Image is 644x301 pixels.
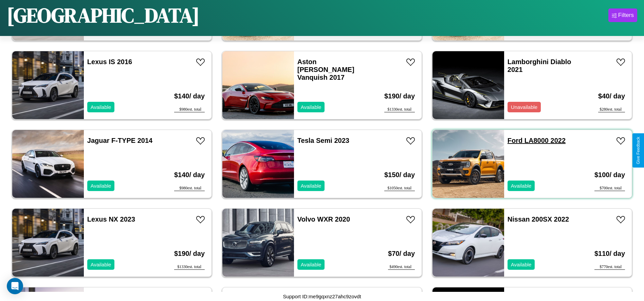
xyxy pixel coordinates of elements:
[384,107,415,112] div: $ 1330 est. total
[608,8,637,22] button: Filters
[511,181,532,190] p: Available
[91,102,111,112] p: Available
[87,58,132,65] a: Lexus IS 2016
[508,215,569,223] a: Nissan 200SX 2022
[301,102,321,112] p: Available
[174,186,205,191] div: $ 980 est. total
[598,107,625,112] div: $ 280 est. total
[174,164,205,186] h3: $ 140 / day
[636,137,641,164] div: Give Feedback
[7,278,23,294] div: Open Intercom Messenger
[508,58,571,73] a: Lamborghini Diablo 2021
[174,243,205,264] h3: $ 190 / day
[174,86,205,107] h3: $ 140 / day
[384,186,415,191] div: $ 1050 est. total
[174,107,205,112] div: $ 980 est. total
[384,164,415,186] h3: $ 150 / day
[594,243,625,264] h3: $ 110 / day
[91,260,111,269] p: Available
[508,137,566,144] a: Ford LA8000 2022
[384,86,415,107] h3: $ 190 / day
[91,181,111,190] p: Available
[301,181,321,190] p: Available
[388,243,415,264] h3: $ 70 / day
[283,292,361,301] p: Support ID: me9gqxnz27ahc9zovdt
[297,215,350,223] a: Volvo WXR 2020
[174,264,205,270] div: $ 1330 est. total
[87,137,152,144] a: Jaguar F-TYPE 2014
[594,186,625,191] div: $ 700 est. total
[7,1,200,29] h1: [GEOGRAPHIC_DATA]
[594,264,625,270] div: $ 770 est. total
[297,137,349,144] a: Tesla Semi 2023
[511,102,537,112] p: Unavailable
[511,260,532,269] p: Available
[297,58,354,81] a: Aston [PERSON_NAME] Vanquish 2017
[594,164,625,186] h3: $ 100 / day
[301,260,321,269] p: Available
[388,264,415,270] div: $ 490 est. total
[618,12,634,19] div: Filters
[598,86,625,107] h3: $ 40 / day
[87,215,135,223] a: Lexus NX 2023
